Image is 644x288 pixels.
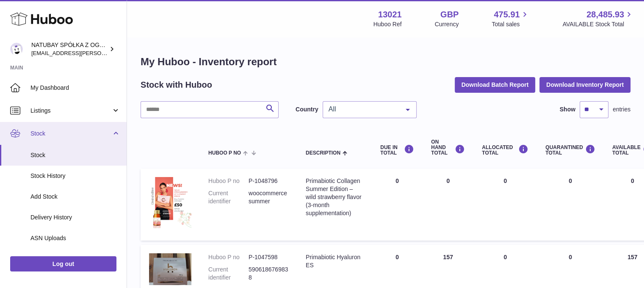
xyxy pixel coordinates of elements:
span: [EMAIL_ADDRESS][PERSON_NAME][DOMAIN_NAME] [31,50,170,56]
span: Stock History [30,172,120,180]
td: 0 [372,169,423,241]
label: Country [296,105,318,114]
div: QUARANTINED Total [545,144,595,156]
strong: GBP [440,9,459,20]
dt: Huboo P no [208,253,249,261]
span: entries [613,105,630,114]
dt: Huboo P no [208,177,249,185]
span: AVAILABLE Stock Total [562,20,634,28]
dt: Current identifier [208,189,249,205]
span: Stock [30,151,120,159]
div: ON HAND Total [431,139,465,156]
img: product image [149,253,191,285]
img: product image [149,177,191,230]
span: Stock [30,130,111,138]
span: Total sales [492,20,529,28]
span: Listings [30,107,111,115]
button: Download Inventory Report [539,77,630,92]
h2: Stock with Huboo [141,79,212,91]
dd: 5906186769838 [249,266,289,282]
dd: woocommercesummer [249,189,289,205]
td: 0 [473,169,537,241]
dd: P-1047598 [249,253,289,261]
div: Primabiotic Collagen Summer Edition – wild strawberry flavor (3-month supplementation) [306,177,363,217]
img: kacper.antkowski@natubay.pl [10,43,23,55]
span: My Dashboard [30,84,120,92]
span: All [326,105,399,114]
span: 0 [569,177,572,184]
div: NATUBAY SPÓŁKA Z OGRANICZONĄ ODPOWIEDZIALNOŚCIĄ [31,41,108,57]
a: 475.91 Total sales [492,9,529,28]
div: Huboo Ref [373,20,402,28]
h1: My Huboo - Inventory report [141,55,630,69]
a: Log out [10,256,116,271]
dt: Current identifier [208,266,249,282]
span: ASN Uploads [30,234,120,242]
div: DUE IN TOTAL [380,144,414,156]
strong: 13021 [378,9,402,20]
div: Currency [435,20,459,28]
span: 28,485.93 [586,9,624,20]
span: Huboo P no [208,150,241,156]
div: Primabiotic Hyaluron ES [306,253,363,269]
span: Delivery History [30,213,120,222]
label: Show [560,105,575,114]
span: 0 [569,254,572,260]
span: Add Stock [30,193,120,201]
div: ALLOCATED Total [482,144,528,156]
dd: P-1048796 [249,177,289,185]
td: 0 [423,169,473,241]
span: Description [306,150,340,156]
span: 475.91 [494,9,520,20]
button: Download Batch Report [455,77,536,92]
a: 28,485.93 AVAILABLE Stock Total [562,9,634,28]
